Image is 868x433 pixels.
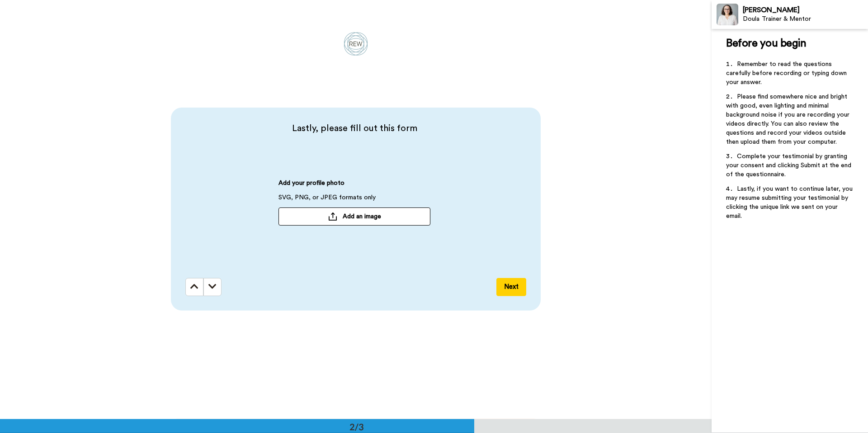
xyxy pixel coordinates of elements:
span: Please find somewhere nice and bright with good, even lighting and minimal background noise if yo... [726,94,851,145]
span: Complete your testimonial by granting your consent and clicking Submit at the end of the question... [726,153,853,178]
span: Remember to read the questions carefully before recording or typing down your answer. [726,61,849,85]
div: [PERSON_NAME] [743,6,868,14]
span: Lastly, please fill out this form [185,122,524,135]
span: Add an image [343,212,381,221]
span: Add your profile photo [278,179,344,193]
img: Profile Image [717,4,738,25]
span: Before you begin [726,38,806,49]
span: Lastly, if you want to continue later, you may resume submitting your testimonial by clicking the... [726,186,854,219]
div: 2/3 [335,420,378,433]
button: Next [496,278,526,296]
div: Doula Trainer & Mentor [743,15,868,23]
span: SVG, PNG, or JPEG formats only [278,193,376,207]
button: Add an image [278,207,430,226]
